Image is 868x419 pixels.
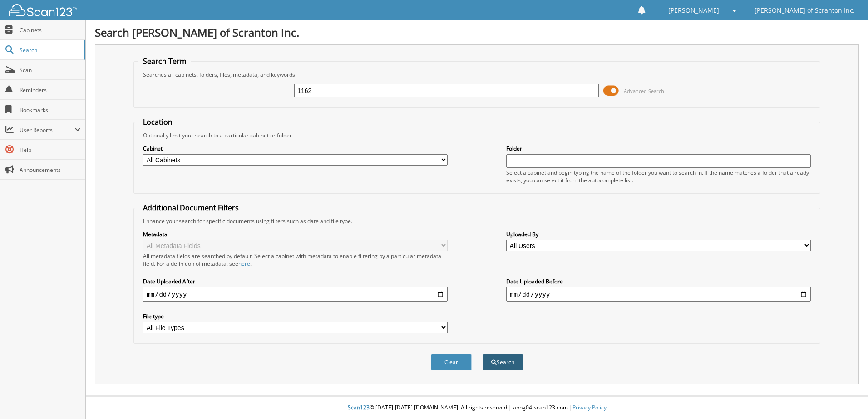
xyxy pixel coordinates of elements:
[431,354,472,370] button: Clear
[20,86,81,94] span: Reminders
[668,8,719,13] span: [PERSON_NAME]
[506,278,811,285] label: Date Uploaded Before
[143,230,448,238] label: Metadata
[348,404,370,411] span: Scan123
[86,397,868,419] div: © [DATE]-[DATE] [DOMAIN_NAME]. All rights reserved | appg04-scan123-com |
[483,354,523,370] button: Search
[143,145,448,152] label: Cabinet
[20,126,74,134] span: User Reports
[138,217,815,225] div: Enhance your search for specific documents using filters such as date and file type.
[572,404,607,411] a: Privacy Policy
[143,252,448,268] div: All metadata fields are searched by default. Select a cabinet with metadata to enable filtering b...
[143,312,448,320] label: File type
[506,287,811,302] input: end
[138,203,243,213] legend: Additional Document Filters
[143,278,448,285] label: Date Uploaded After
[95,25,859,40] h1: Search [PERSON_NAME] of Scranton Inc.
[20,106,81,114] span: Bookmarks
[20,146,81,154] span: Help
[506,145,811,152] label: Folder
[238,260,250,268] a: here
[20,66,81,74] span: Scan
[138,132,815,139] div: Optionally limit your search to a particular cabinet or folder
[138,56,191,66] legend: Search Term
[143,287,448,302] input: start
[20,46,79,54] span: Search
[138,117,177,127] legend: Location
[20,26,81,34] span: Cabinets
[624,88,664,94] span: Advanced Search
[138,71,815,78] div: Searches all cabinets, folders, files, metadata, and keywords
[506,169,811,184] div: Select a cabinet and begin typing the name of the folder you want to search in. If the name match...
[20,166,81,174] span: Announcements
[506,230,811,238] label: Uploaded By
[9,4,77,16] img: scan123-logo-white.svg
[823,375,868,419] iframe: Chat Widget
[755,8,855,13] span: [PERSON_NAME] of Scranton Inc.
